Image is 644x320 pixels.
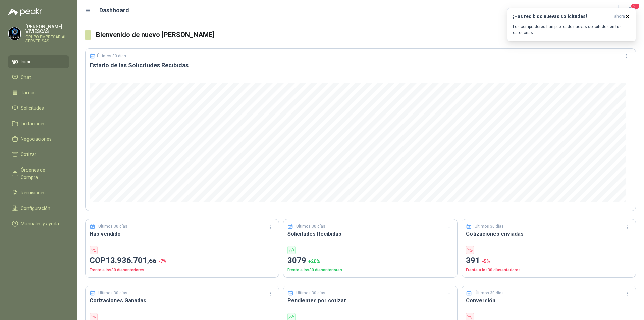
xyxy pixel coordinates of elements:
button: ¡Has recibido nuevas solicitudes!ahora Los compradores han publicado nuevas solicitudes en tus ca... [507,8,636,41]
img: Logo peakr [8,8,42,16]
a: Remisiones [8,186,69,199]
span: Tareas [21,89,36,96]
h3: Solicitudes Recibidas [287,230,453,238]
h3: Has vendido [90,230,275,238]
p: GRUPO EMPRESARIAL SERVER SAS [25,35,69,43]
h3: ¡Has recibido nuevas solicitudes! [513,14,611,19]
p: Últimos 30 días [98,290,127,296]
p: Últimos 30 días [296,290,325,296]
a: Chat [8,71,69,84]
span: Solicitudes [21,104,44,112]
a: Órdenes de Compra [8,164,69,184]
h3: Cotizaciones Ganadas [90,296,275,305]
h3: Pendientes por cotizar [287,296,453,305]
a: Tareas [8,86,69,99]
span: + 20 % [308,259,320,264]
span: 20 [631,3,640,9]
p: Últimos 30 días [475,290,504,296]
a: Negociaciones [8,133,69,145]
p: [PERSON_NAME] VIVIESCAS [25,24,69,34]
a: Configuración [8,202,69,215]
p: Frente a los 30 días anteriores [287,267,453,273]
span: -5 % [482,259,490,264]
h3: Cotizaciones enviadas [466,230,632,238]
h1: Dashboard [99,6,129,15]
span: Cotizar [21,151,36,158]
button: 20 [624,5,636,17]
span: Configuración [21,204,50,212]
a: Inicio [8,55,69,68]
p: Últimos 30 días [475,223,504,230]
p: COP [90,254,275,267]
p: Frente a los 30 días anteriores [90,267,275,273]
p: Últimos 30 días [98,223,127,230]
span: Negociaciones [21,135,52,143]
p: 3079 [287,254,453,267]
a: Cotizar [8,148,69,161]
p: Los compradores han publicado nuevas solicitudes en tus categorías. [513,24,630,36]
span: 13.936.701 [106,256,156,265]
p: Últimos 30 días [97,54,126,58]
span: Órdenes de Compra [21,166,63,181]
p: Últimos 30 días [296,223,325,230]
span: ,66 [147,257,156,265]
span: Remisiones [21,189,46,196]
p: Frente a los 30 días anteriores [466,267,632,273]
span: Licitaciones [21,120,46,127]
h3: Bienvenido de nuevo [PERSON_NAME] [96,30,636,40]
span: Chat [21,74,31,81]
a: Manuales y ayuda [8,217,69,230]
span: Manuales y ayuda [21,220,59,227]
h3: Conversión [466,296,632,305]
span: ahora [614,14,625,19]
span: Inicio [21,58,32,65]
span: -7 % [158,259,167,264]
a: Licitaciones [8,117,69,130]
a: Solicitudes [8,102,69,115]
img: Company Logo [8,27,21,40]
h3: Estado de las Solicitudes Recibidas [90,61,632,70]
p: 391 [466,254,632,267]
